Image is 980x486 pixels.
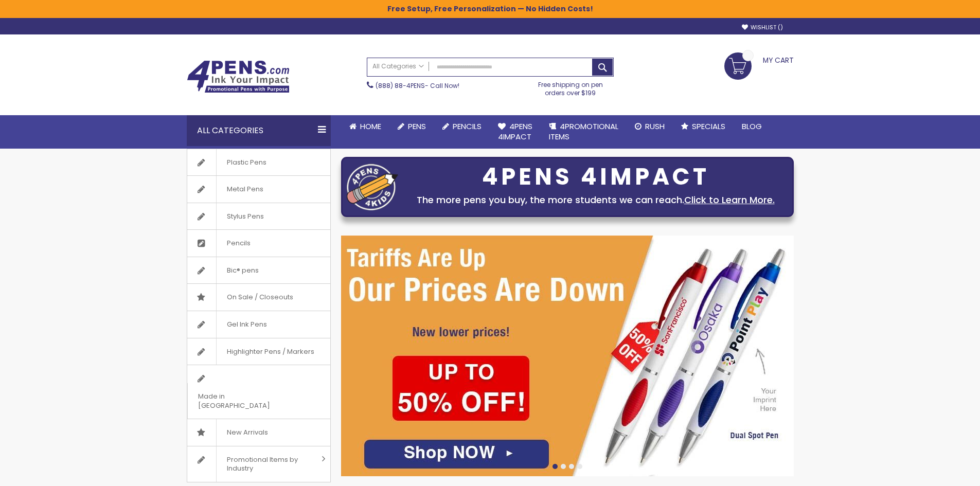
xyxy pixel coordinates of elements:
a: Gel Ink Pens [187,311,330,338]
span: - Call Now! [376,81,459,90]
div: The more pens you buy, the more students we can reach. [403,193,788,207]
a: New Arrivals [187,419,330,446]
span: Metal Pens [216,176,274,203]
a: Promotional Items by Industry [187,446,330,482]
span: Gel Ink Pens [216,311,277,338]
a: Home [341,115,389,138]
span: Made in [GEOGRAPHIC_DATA] [187,383,305,419]
span: 4Pens 4impact [498,121,532,142]
a: Metal Pens [187,176,330,203]
a: Bic® pens [187,257,330,284]
span: 4PROMOTIONAL ITEMS [549,121,618,142]
span: On Sale / Closeouts [216,284,304,311]
a: Stylus Pens [187,203,330,230]
div: All Categories [187,115,331,146]
a: On Sale / Closeouts [187,284,330,311]
img: /cheap-promotional-products.html [341,236,794,476]
span: Stylus Pens [216,203,274,230]
img: 4Pens Custom Pens and Promotional Products [187,60,290,93]
span: Highlighter Pens / Markers [216,338,325,365]
a: Rush [627,115,673,138]
a: Pencils [434,115,490,138]
span: Home [360,121,381,132]
div: Free shipping on pen orders over $199 [527,77,614,97]
a: Wishlist [742,24,783,31]
span: Rush [645,121,665,132]
span: Pencils [216,230,261,257]
span: Pencils [453,121,482,132]
div: 4PENS 4IMPACT [403,166,788,188]
span: Plastic Pens [216,149,277,176]
a: Highlighter Pens / Markers [187,338,330,365]
a: Pens [389,115,434,138]
span: Specials [692,121,725,132]
span: Promotional Items by Industry [216,446,318,482]
a: Blog [734,115,770,138]
img: four_pen_logo.png [347,164,398,210]
span: New Arrivals [216,419,278,446]
span: All Categories [372,62,424,70]
a: (888) 88-4PENS [376,81,425,90]
a: All Categories [367,58,429,75]
span: Pens [408,121,426,132]
a: 4Pens4impact [490,115,541,149]
a: Pencils [187,230,330,257]
a: Made in [GEOGRAPHIC_DATA] [187,365,330,419]
a: Click to Learn More. [684,193,775,206]
span: Bic® pens [216,257,269,284]
a: Plastic Pens [187,149,330,176]
a: 4PROMOTIONALITEMS [541,115,627,149]
a: Specials [673,115,734,138]
span: Blog [742,121,762,132]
